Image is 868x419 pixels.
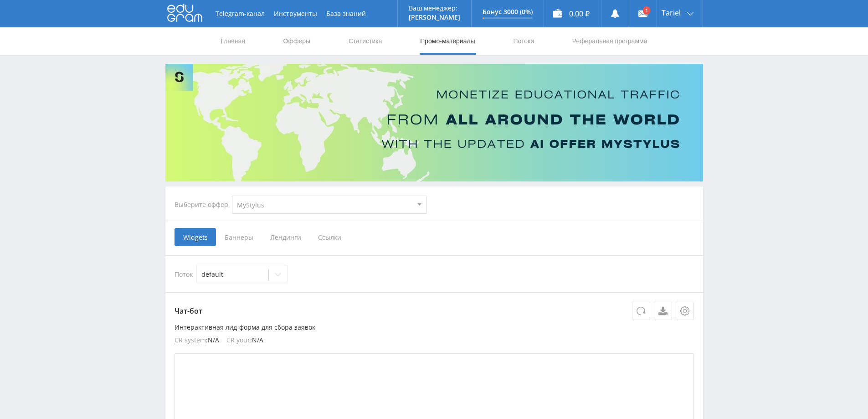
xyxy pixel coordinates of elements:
[676,302,694,320] button: Настройки
[348,27,383,55] a: Статистика
[226,336,250,344] span: CR your
[220,27,246,55] a: Главная
[175,336,206,344] span: CR system
[175,201,232,208] div: Выберите оффер
[662,9,681,16] span: Tariel
[512,27,535,55] a: Потоки
[571,27,648,55] a: Реферальная программа
[175,265,694,283] div: Поток
[175,324,694,331] p: Интерактивная лид-форма для сбора заявок
[175,228,216,246] span: Widgets
[309,228,350,246] span: Ссылки
[262,228,309,246] span: Лендинги
[409,5,460,12] p: Ваш менеджер:
[654,302,672,320] a: Скачать
[483,8,533,16] p: Бонус 3000 (0%)
[216,228,262,246] span: Баннеры
[226,336,263,344] li: : N/A
[282,27,312,55] a: Офферы
[165,64,703,181] img: Banner
[632,302,650,320] button: Обновить
[175,302,694,320] p: Чат-бот
[419,27,476,55] a: Промо-материалы
[175,336,219,344] li: : N/A
[409,14,460,21] p: [PERSON_NAME]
